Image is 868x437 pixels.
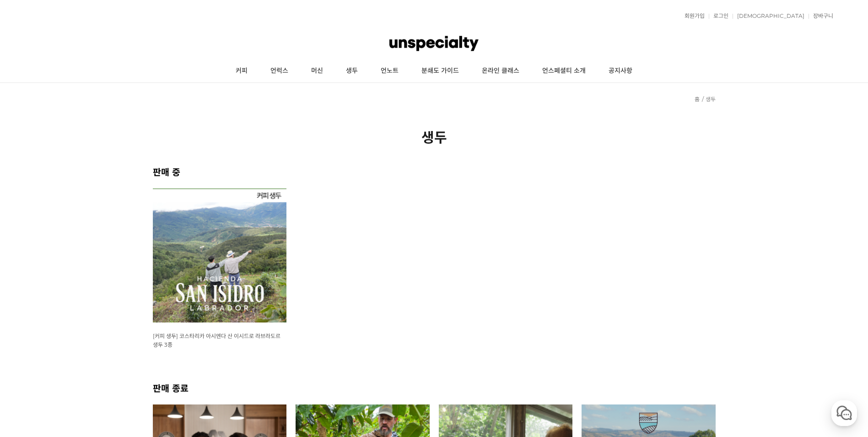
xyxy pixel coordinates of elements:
[389,30,478,57] img: 언스페셜티 몰
[470,60,531,82] a: 온라인 클래스
[369,60,410,82] a: 언노트
[695,96,700,103] a: 홈
[706,96,716,103] a: 생두
[597,60,644,82] a: 공지사항
[153,332,280,348] a: [커피 생두] 코스타리카 아시엔다 산 이시드로 라브라도르 생두 3종
[531,60,597,82] a: 언스페셜티 소개
[153,126,716,147] h2: 생두
[153,188,287,322] img: 코스타리카 아시엔다 산 이시드로 라브라도르
[224,60,259,82] a: 커피
[709,13,728,19] a: 로그인
[153,333,280,348] span: [커피 생두] 코스타리카 아시엔다 산 이시드로 라브라도르 생두 3종
[733,13,804,19] a: [DEMOGRAPHIC_DATA]
[809,13,833,19] a: 장바구니
[300,60,334,82] a: 머신
[259,60,300,82] a: 언럭스
[153,165,716,178] h2: 판매 중
[410,60,470,82] a: 분쇄도 가이드
[153,381,716,394] h2: 판매 종료
[334,60,369,82] a: 생두
[680,13,705,19] a: 회원가입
